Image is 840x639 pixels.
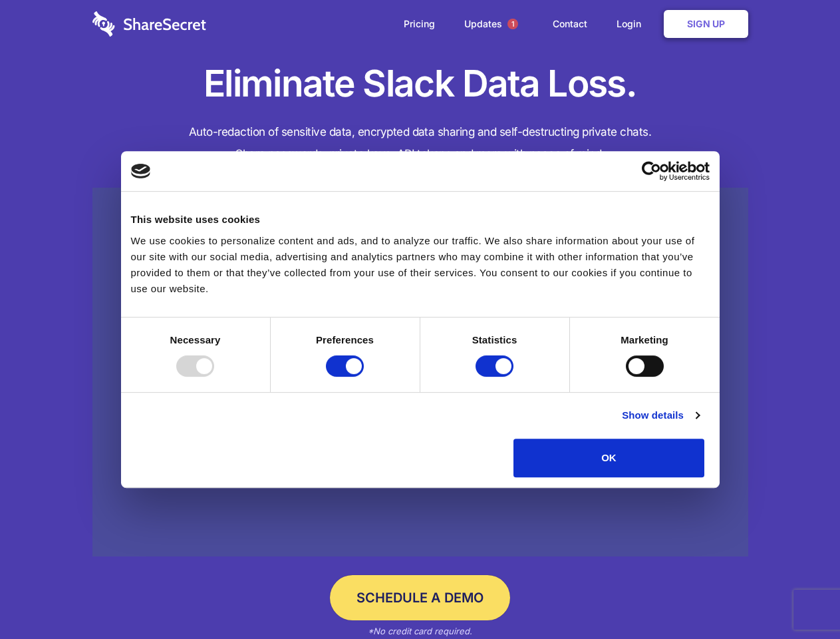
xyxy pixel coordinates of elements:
a: Usercentrics Cookiebot - opens in a new window [593,161,710,181]
strong: Statistics [472,334,517,345]
strong: Necessary [170,334,221,345]
button: OK [513,439,704,477]
h4: Auto-redaction of sensitive data, encrypted data sharing and self-destructing private chats. Shar... [92,121,748,165]
img: logo-wordmark-white-trans-d4663122ce5f474addd5e946df7df03e33cb6a1c49d2221995e7729f52c070b2.svg [92,11,206,37]
a: Wistia video thumbnail [92,188,748,557]
a: Show details [622,407,699,423]
h1: Eliminate Slack Data Loss. [92,60,748,108]
a: Login [603,3,661,45]
div: We use cookies to personalize content and ads, and to analyze our traffic. We also share informat... [131,233,710,297]
a: Sign Up [664,10,748,38]
img: logo [131,164,151,178]
em: *No credit card required. [368,626,472,636]
a: Pricing [390,3,448,45]
strong: Marketing [621,334,668,345]
span: 1 [507,19,518,29]
a: Contact [539,3,601,45]
strong: Preferences [316,334,374,345]
a: Schedule a Demo [330,575,510,620]
div: This website uses cookies [131,212,710,228]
